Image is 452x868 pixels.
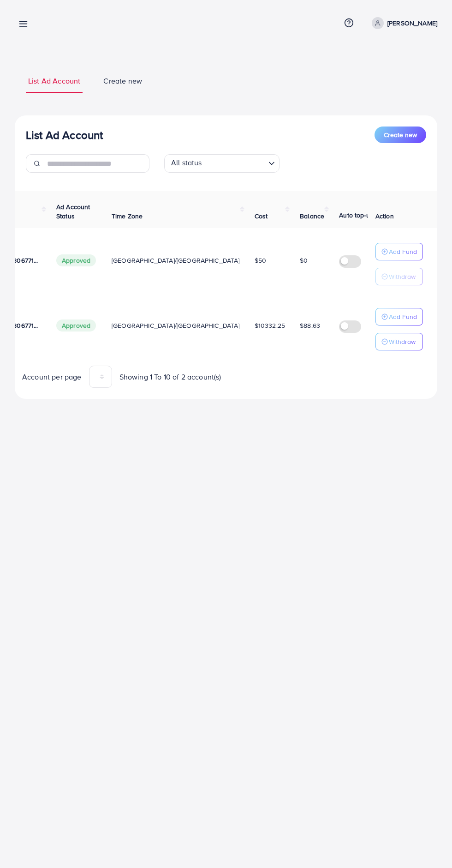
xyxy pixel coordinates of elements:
p: Add Fund [389,311,417,322]
a: [PERSON_NAME] [368,17,437,29]
button: Add Fund [375,243,423,260]
span: Approved [56,254,96,266]
span: Create new [103,76,142,86]
p: Add Fund [389,246,417,257]
p: Auto top-up [339,210,374,221]
button: Withdraw [375,333,423,350]
span: Balance [300,211,324,221]
span: Account per page [22,372,82,382]
iframe: Chat [413,826,445,861]
button: Withdraw [375,268,423,285]
span: Showing 1 To 10 of 2 account(s) [119,372,221,382]
span: $50 [255,256,266,265]
span: $10332.25 [255,321,285,330]
div: Search for option [164,154,280,173]
span: Action [375,211,394,221]
button: Add Fund [375,308,423,325]
input: Search for option [205,156,265,170]
span: Cost [255,211,268,221]
span: Create new [384,130,417,139]
p: [PERSON_NAME] [387,18,437,29]
span: $88.63 [300,321,320,330]
p: Withdraw [389,336,416,347]
span: List Ad Account [28,76,80,86]
p: Withdraw [389,271,416,282]
span: [GEOGRAPHIC_DATA]/[GEOGRAPHIC_DATA] [112,256,240,265]
button: Create new [375,127,426,143]
span: All status [169,156,204,170]
span: $0 [300,256,308,265]
span: Approved [56,319,96,332]
span: [GEOGRAPHIC_DATA]/[GEOGRAPHIC_DATA] [112,321,240,330]
span: Ad Account Status [56,202,90,221]
h3: List Ad Account [26,128,103,142]
span: Time Zone [112,211,143,221]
